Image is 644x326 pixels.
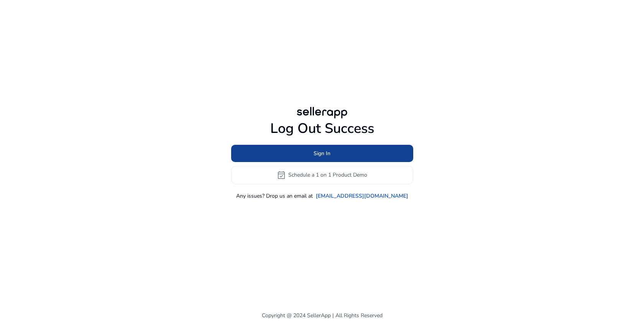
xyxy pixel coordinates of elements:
h1: Log Out Success [231,120,413,137]
a: [EMAIL_ADDRESS][DOMAIN_NAME] [316,192,408,200]
p: Any issues? Drop us an email at [236,192,313,200]
span: event_available [277,170,286,180]
button: Sign In [231,145,413,162]
span: Sign In [314,149,330,157]
button: event_availableSchedule a 1 on 1 Product Demo [231,166,413,184]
